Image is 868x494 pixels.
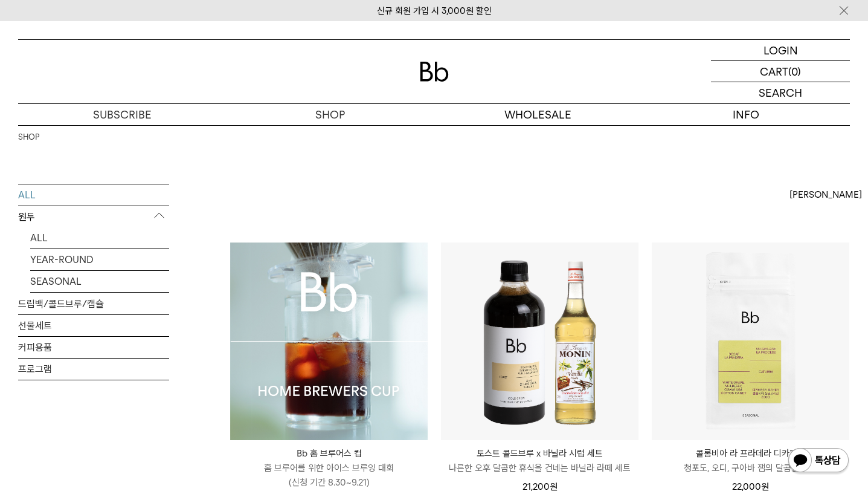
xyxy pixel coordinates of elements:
p: 콜롬비아 라 프라데라 디카페인 [652,446,849,461]
span: [PERSON_NAME] [789,187,862,202]
p: CART [760,61,788,82]
a: 선물세트 [18,315,169,336]
p: INFO [642,104,850,125]
img: Bb 홈 브루어스 컵 [230,242,428,440]
span: 원 [550,481,558,492]
a: Bb 홈 브루어스 컵 홈 브루어를 위한 아이스 브루잉 대회(신청 기간 8.30~9.21) [230,446,428,490]
a: ALL [18,184,169,206]
a: YEAR-ROUND [30,249,169,270]
p: WHOLESALE [434,104,642,125]
a: 커피용품 [18,337,169,358]
a: SHOP [226,104,434,125]
a: 드립백/콜드브루/캡슐 [18,293,169,314]
a: SEASONAL [30,271,169,292]
p: 나른한 오후 달콤한 휴식을 건네는 바닐라 라떼 세트 [441,461,638,475]
p: 홈 브루어를 위한 아이스 브루잉 대회 (신청 기간 8.30~9.21) [230,461,428,490]
a: 프로그램 [18,359,169,380]
span: 원 [761,481,769,492]
p: 토스트 콜드브루 x 바닐라 시럽 세트 [441,446,638,461]
img: 콜롬비아 라 프라데라 디카페인 [652,242,849,440]
p: (0) [788,61,801,82]
img: 카카오톡 채널 1:1 채팅 버튼 [787,447,850,476]
a: LOGIN [711,40,850,61]
img: 토스트 콜드브루 x 바닐라 시럽 세트 [441,242,638,440]
a: CART (0) [711,61,850,82]
a: 콜롬비아 라 프라데라 디카페인 청포도, 오디, 구아바 잼의 달콤한 조화 [652,446,849,475]
p: 원두 [18,206,169,228]
a: 토스트 콜드브루 x 바닐라 시럽 세트 나른한 오후 달콤한 휴식을 건네는 바닐라 라떼 세트 [441,446,638,475]
p: SEARCH [759,82,802,103]
a: SHOP [18,131,39,143]
p: Bb 홈 브루어스 컵 [230,446,428,461]
a: 신규 회원 가입 시 3,000원 할인 [377,5,492,16]
span: 21,200 [522,481,558,492]
span: 22,000 [732,481,769,492]
p: LOGIN [764,40,798,60]
a: SUBSCRIBE [18,104,226,125]
a: ALL [30,227,169,249]
img: 로고 [420,62,449,82]
p: 청포도, 오디, 구아바 잼의 달콤한 조화 [652,461,849,475]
